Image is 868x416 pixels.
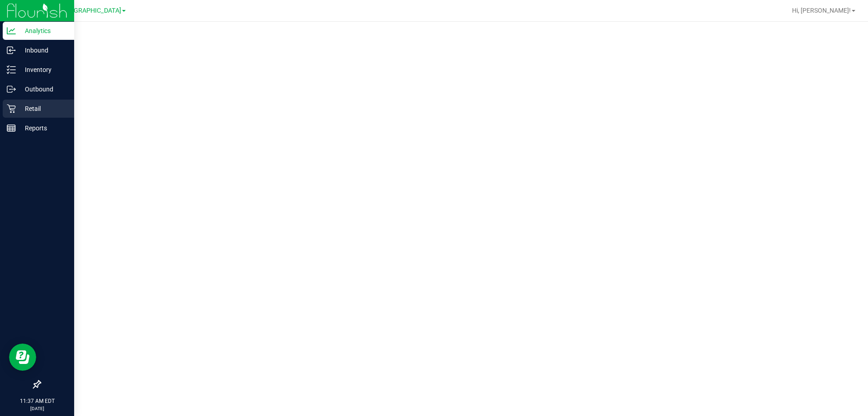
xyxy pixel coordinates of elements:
[9,344,36,371] iframe: Resource center
[7,26,16,35] inline-svg: Analytics
[16,45,70,56] p: Inbound
[4,397,70,405] p: 11:37 AM EDT
[7,104,16,113] inline-svg: Retail
[16,123,70,134] p: Reports
[59,7,121,14] span: [GEOGRAPHIC_DATA]
[4,405,70,412] p: [DATE]
[16,103,70,114] p: Retail
[792,7,851,14] span: Hi, [PERSON_NAME]!
[16,64,70,75] p: Inventory
[16,84,70,95] p: Outbound
[7,46,16,55] inline-svg: Inbound
[16,25,70,36] p: Analytics
[7,65,16,74] inline-svg: Inventory
[7,124,16,133] inline-svg: Reports
[7,85,16,94] inline-svg: Outbound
